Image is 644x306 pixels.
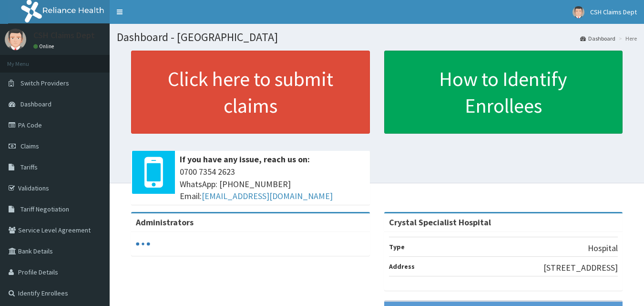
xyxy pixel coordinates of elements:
[588,242,618,254] p: Hospital
[20,205,69,213] span: Tariff Negotiation
[543,262,618,274] p: [STREET_ADDRESS]
[616,34,637,42] li: Here
[384,51,623,134] a: How to Identify Enrollees
[389,217,491,228] strong: Crystal Specialist Hospital
[180,166,365,202] span: 0700 7354 2623 WhatsApp: [PHONE_NUMBER] Email:
[572,6,584,18] img: User Image
[5,29,26,50] img: User Image
[202,190,333,201] a: [EMAIL_ADDRESS][DOMAIN_NAME]
[136,237,150,251] svg: audio-loading
[33,31,95,40] p: CSH Claims Dept
[131,51,370,134] a: Click here to submit claims
[136,217,194,228] b: Administrators
[180,154,310,165] b: If you have any issue, reach us on:
[117,31,637,43] h1: Dashboard - [GEOGRAPHIC_DATA]
[580,34,615,42] a: Dashboard
[20,100,51,108] span: Dashboard
[20,142,39,150] span: Claims
[20,163,38,171] span: Tariffs
[20,79,69,87] span: Switch Providers
[590,8,637,16] span: CSH Claims Dept
[33,43,56,50] a: Online
[389,262,415,271] b: Address
[389,243,405,251] b: Type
